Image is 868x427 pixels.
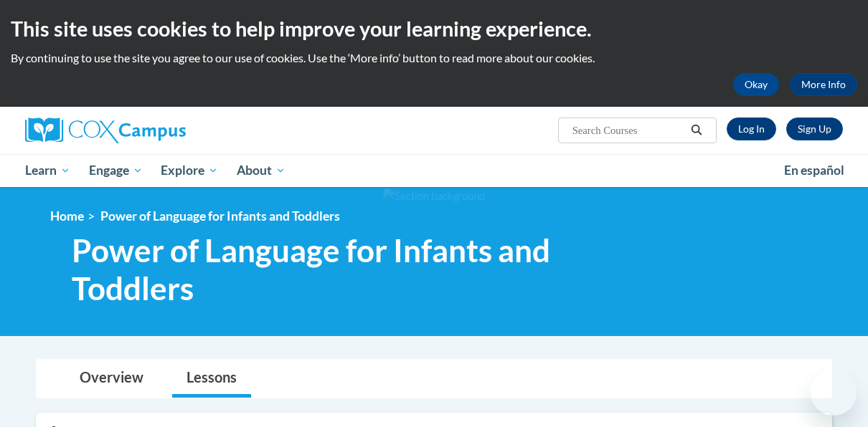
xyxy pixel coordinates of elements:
a: Learn [16,154,80,187]
button: Okay [733,73,779,96]
span: Power of Language for Infants and Toddlers [100,208,340,224]
a: Explore [151,154,227,187]
a: Overview [65,360,158,398]
img: Section background [383,188,485,204]
a: More Info [790,73,857,96]
a: Register [786,117,843,140]
h2: This site uses cookies to help improve your learning experience. [11,14,857,43]
a: En español [775,155,854,186]
span: Engage [89,162,143,179]
p: By continuing to use the site you agree to our use of cookies. Use the ‘More info’ button to read... [11,50,857,66]
a: About [227,154,295,187]
iframe: Button to launch messaging window [811,370,857,416]
button: Search [686,122,707,139]
span: Learn [25,162,70,179]
img: Cox Campus [25,117,186,143]
input: Search Courses [571,122,686,139]
span: Explore [161,162,218,179]
div: Main menu [14,154,854,187]
a: Lessons [172,360,251,398]
a: Home [50,208,84,224]
span: Power of Language for Infants and Toddlers [72,231,664,307]
a: Engage [80,154,152,187]
span: En español [784,163,844,178]
span: About [237,162,286,179]
a: Log In [727,117,776,140]
a: Cox Campus [25,117,283,143]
